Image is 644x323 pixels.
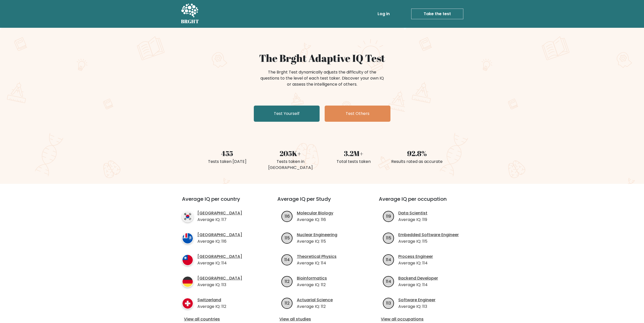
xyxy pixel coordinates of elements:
[325,159,382,165] div: Total tests taken
[285,213,290,219] text: 116
[398,304,435,310] p: Average IQ: 113
[297,238,337,244] p: Average IQ: 115
[181,2,199,26] a: BRGHT
[297,232,337,238] a: Nuclear Engineering
[254,106,320,122] a: Test Yourself
[181,18,199,24] h5: BRGHT
[197,217,242,223] p: Average IQ: 117
[379,196,468,208] h3: Average IQ per occupation
[279,316,365,322] a: View all studies
[398,282,438,288] p: Average IQ: 114
[259,69,385,87] div: The Brght Test dynamically adjusts the difficulty of the questions to the level of each test take...
[197,297,226,303] a: Switzerland
[199,148,256,159] div: 455
[197,232,242,238] a: [GEOGRAPHIC_DATA]
[182,233,193,244] img: country
[184,316,257,322] a: View all countries
[398,210,427,216] a: Data Scientist
[388,159,446,165] div: Results rated as accurate
[199,159,256,165] div: Tests taken [DATE]
[398,238,459,244] p: Average IQ: 115
[386,257,391,262] text: 114
[284,257,290,262] text: 114
[398,297,435,303] a: Software Engineer
[325,106,390,122] a: Test Others
[197,282,242,288] p: Average IQ: 113
[285,278,289,284] text: 112
[262,159,319,171] div: Tests taken in [GEOGRAPHIC_DATA]
[398,217,427,223] p: Average IQ: 119
[297,254,337,260] a: Theoretical Physics
[386,300,391,306] text: 113
[197,210,242,216] a: [GEOGRAPHIC_DATA]
[398,254,433,260] a: Process Engineer
[297,210,333,216] a: Molecular Biology
[388,148,446,159] div: 92.8%
[199,52,446,64] h1: The Brght Adaptive IQ Test
[197,254,242,260] a: [GEOGRAPHIC_DATA]
[297,275,327,281] a: Bioinformatics
[197,260,242,266] p: Average IQ: 114
[386,235,391,241] text: 115
[285,300,289,306] text: 112
[197,238,242,244] p: Average IQ: 116
[297,282,327,288] p: Average IQ: 112
[182,254,193,266] img: country
[386,278,391,284] text: 114
[182,298,193,309] img: country
[381,316,466,322] a: View all occupations
[386,213,391,219] text: 119
[398,275,438,281] a: Backend Developer
[411,9,463,19] a: Take the test
[277,196,367,208] h3: Average IQ per Study
[262,148,319,159] div: 205K+
[297,297,333,303] a: Actuarial Science
[197,304,226,310] p: Average IQ: 112
[182,196,259,208] h3: Average IQ per country
[376,9,392,19] a: Log in
[398,232,459,238] a: Embedded Software Engineer
[297,260,337,266] p: Average IQ: 114
[297,304,333,310] p: Average IQ: 112
[297,217,333,223] p: Average IQ: 116
[197,275,242,281] a: [GEOGRAPHIC_DATA]
[182,276,193,287] img: country
[285,235,290,241] text: 115
[325,148,382,159] div: 3.2M+
[398,260,433,266] p: Average IQ: 114
[182,211,193,222] img: country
